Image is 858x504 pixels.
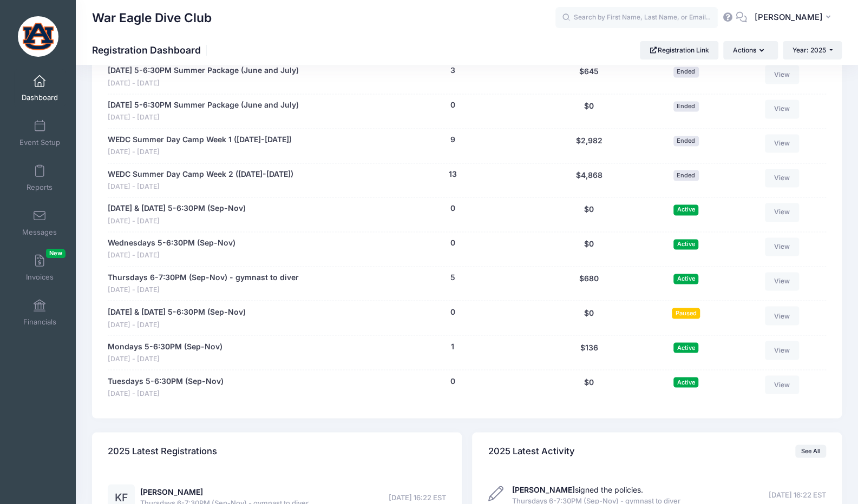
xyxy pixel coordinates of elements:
a: Registration Link [640,41,718,59]
span: Ended [673,170,699,180]
a: Event Setup [14,114,66,152]
div: $680 [539,272,639,295]
span: Active [673,274,698,284]
div: $645 [539,65,639,88]
span: Event Setup [19,138,60,147]
span: [DATE] - [DATE] [108,250,235,261]
div: $0 [539,100,639,123]
button: 13 [448,169,456,180]
span: Invoices [26,273,54,282]
span: New [46,249,66,258]
span: Active [673,377,698,387]
a: View [765,272,800,290]
a: See All [795,445,826,457]
div: $4,868 [539,169,639,192]
a: Tuesdays 5-6:30PM (Sep-Nov) [108,375,224,387]
a: [DATE] & [DATE] 5-6:30PM (Sep-Nov) [108,306,246,317]
button: 0 [450,100,455,111]
a: Messages [14,204,66,242]
button: 0 [450,375,455,387]
span: [DATE] - [DATE] [108,320,246,330]
a: View [765,134,800,152]
div: $0 [539,203,639,226]
span: Year: 2025 [792,46,826,54]
a: WEDC Summer Day Camp Week 2 ([DATE]-[DATE]) [108,169,293,180]
a: [DATE] 5-6:30PM Summer Package (June and July) [108,100,299,111]
a: View [765,100,800,118]
button: Actions [723,41,777,59]
a: View [765,375,800,394]
a: View [765,65,800,83]
h1: Registration Dashboard [92,44,210,56]
button: Year: 2025 [783,41,842,59]
a: InvoicesNew [14,249,66,287]
a: Wednesdays 5-6:30PM (Sep-Nov) [108,237,235,249]
span: Ended [673,136,699,146]
div: $0 [539,237,639,261]
h1: War Eagle Dive Club [92,5,212,30]
span: Active [673,204,698,215]
span: Paused [672,308,700,318]
button: 0 [450,203,455,214]
a: [PERSON_NAME]signed the policies. [512,485,643,494]
a: [PERSON_NAME] [140,487,203,496]
a: View [765,237,800,256]
a: Financials [14,294,66,331]
span: [DATE] - [DATE] [108,216,246,227]
h4: 2025 Latest Activity [488,435,575,466]
button: 9 [450,134,455,145]
button: [PERSON_NAME] [747,5,842,30]
a: Dashboard [14,69,66,107]
span: [DATE] - [DATE] [108,354,222,364]
button: 3 [450,65,455,76]
span: [DATE] - [DATE] [108,78,299,89]
a: View [765,306,800,324]
a: View [765,203,800,221]
button: 5 [450,272,455,283]
img: War Eagle Dive Club [18,16,58,57]
span: Ended [673,67,699,77]
a: KF [108,493,135,502]
div: $2,982 [539,134,639,157]
button: 0 [450,306,455,317]
h4: 2025 Latest Registrations [108,435,217,466]
button: 1 [451,341,454,352]
strong: [PERSON_NAME] [512,485,575,494]
span: Dashboard [22,93,58,102]
span: [PERSON_NAME] [754,11,822,23]
input: Search by First Name, Last Name, or Email... [555,7,718,29]
span: Ended [673,101,699,111]
span: Financials [23,317,56,327]
a: View [765,341,800,359]
span: Active [673,342,698,353]
span: Active [673,239,698,249]
div: $0 [539,306,639,329]
span: [DATE] - [DATE] [108,388,224,399]
div: $0 [539,375,639,399]
a: Mondays 5-6:30PM (Sep-Nov) [108,341,222,352]
span: [DATE] 16:22 EST [389,492,446,503]
span: Messages [22,228,57,237]
a: Reports [14,159,66,197]
a: Thursdays 6-7:30PM (Sep-Nov) - gymnast to diver [108,272,299,283]
span: [DATE] - [DATE] [108,147,292,157]
span: [DATE] - [DATE] [108,182,293,192]
a: WEDC Summer Day Camp Week 1 ([DATE]-[DATE]) [108,134,292,145]
button: 0 [450,237,455,249]
a: [DATE] 5-6:30PM Summer Package (June and July) [108,65,299,76]
span: Reports [27,183,53,192]
a: [DATE] & [DATE] 5-6:30PM (Sep-Nov) [108,203,246,214]
div: $136 [539,341,639,364]
span: [DATE] 16:22 EST [769,489,826,500]
span: [DATE] - [DATE] [108,285,299,295]
a: View [765,169,800,187]
span: [DATE] - [DATE] [108,112,299,123]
